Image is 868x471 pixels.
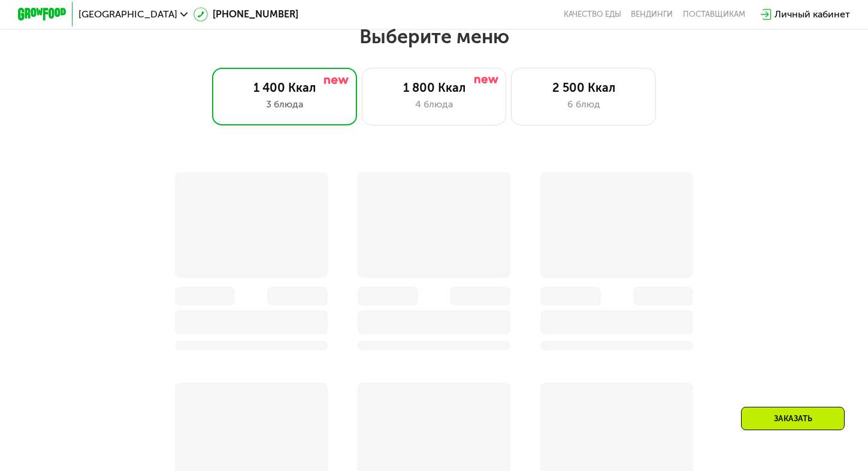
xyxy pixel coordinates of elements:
[225,97,344,112] div: 3 блюда
[225,80,344,95] div: 1 400 Ккал
[374,80,494,95] div: 1 800 Ккал
[374,97,494,112] div: 4 блюда
[78,10,177,19] span: [GEOGRAPHIC_DATA]
[741,407,845,430] div: Заказать
[38,25,829,49] h2: Выберите меню
[631,10,673,19] a: Вендинги
[193,7,298,22] a: [PHONE_NUMBER]
[775,7,850,22] div: Личный кабинет
[524,97,643,112] div: 6 блюд
[683,10,745,19] div: поставщикам
[564,10,621,19] a: Качество еды
[524,80,643,95] div: 2 500 Ккал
